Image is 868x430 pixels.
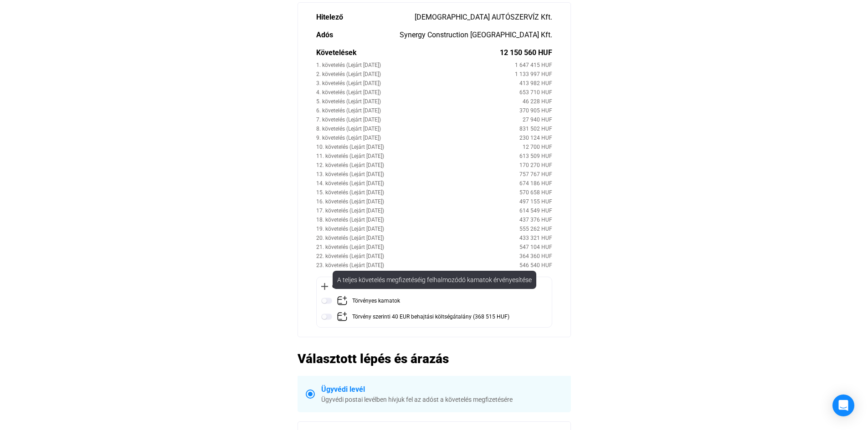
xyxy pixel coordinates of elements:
div: Ügyvédi postai levélben hívjuk fel az adóst a követelés megfizetésére [321,395,563,404]
div: 555 262 HUF [519,224,552,233]
div: 757 767 HUF [519,170,552,179]
div: 11. követelés (Lejárt [DATE]) [316,152,519,161]
div: 413 982 HUF [519,79,552,88]
div: 18. követelés (Lejárt [DATE]) [316,215,519,224]
div: 20. követelés (Lejárt [DATE]) [316,233,519,243]
div: 12. követelés (Lejárt [DATE]) [316,161,519,170]
div: 613 509 HUF [519,152,552,161]
div: 547 104 HUF [519,243,552,252]
div: 497 155 HUF [519,197,552,206]
div: 674 186 HUF [519,179,552,188]
div: 364 360 HUF [519,252,552,261]
div: 17. követelés (Lejárt [DATE]) [316,206,519,215]
div: [DEMOGRAPHIC_DATA] AUTÓSZERVÍZ Kft. [415,12,552,23]
div: 1. követelés (Lejárt [DATE]) [316,61,515,70]
div: 8. követelés (Lejárt [DATE]) [316,124,519,133]
img: plus-black [321,283,328,290]
div: 370 905 HUF [519,106,552,115]
div: 1 133 997 HUF [515,70,552,79]
div: 614 549 HUF [519,206,552,215]
div: 19. követelés (Lejárt [DATE]) [316,224,519,233]
img: toggle-off [321,295,332,306]
div: 653 710 HUF [519,88,552,97]
div: 46 228 HUF [523,97,552,106]
div: 570 658 HUF [519,188,552,197]
div: 12 150 560 HUF [500,47,552,58]
h2: Választott lépés és árazás [298,351,571,367]
div: 22. követelés (Lejárt [DATE]) [316,252,519,261]
div: 230 124 HUF [519,133,552,142]
div: 1 647 415 HUF [515,61,552,70]
div: 4. követelés (Lejárt [DATE]) [316,88,519,97]
div: 9. követelés (Lejárt [DATE]) [316,133,519,142]
div: Törvény szerinti 40 EUR behajtási költségátalány (368 515 HUF) [352,311,509,323]
div: 437 376 HUF [519,215,552,224]
div: Hitelező [316,12,415,23]
div: 12 700 HUF [523,142,552,152]
div: 15. követelés (Lejárt [DATE]) [316,188,519,197]
div: 16. követelés (Lejárt [DATE]) [316,197,519,206]
div: Open Intercom Messenger [832,395,854,416]
div: Követelések [316,47,500,58]
div: 433 321 HUF [519,233,552,243]
div: 21. követelés (Lejárt [DATE]) [316,243,519,252]
div: 7. követelés (Lejárt [DATE]) [316,115,523,124]
div: 5. követelés (Lejárt [DATE]) [316,97,523,106]
img: add-claim [337,295,348,306]
div: 546 540 HUF [519,261,552,270]
div: 3. követelés (Lejárt [DATE]) [316,79,519,88]
div: 13. követelés (Lejárt [DATE]) [316,170,519,179]
img: add-claim [337,311,348,322]
div: 23. követelés (Lejárt [DATE]) [316,261,519,270]
div: Ügyvédi levél [321,384,563,395]
div: Törvényes kamatok [352,295,400,307]
div: 2. követelés (Lejárt [DATE]) [316,70,515,79]
div: 14. követelés (Lejárt [DATE]) [316,179,519,188]
div: 831 502 HUF [519,124,552,133]
div: A teljes követelés megfizetéséig felhalmozódó kamatok érvényesítése [333,271,536,289]
img: toggle-off [321,311,332,322]
div: Opcionális követelések [321,282,547,291]
div: Synergy Construction [GEOGRAPHIC_DATA] Kft. [400,30,552,40]
div: 10. követelés (Lejárt [DATE]) [316,142,523,152]
div: 170 270 HUF [519,161,552,170]
div: Adós [316,30,400,40]
div: 6. követelés (Lejárt [DATE]) [316,106,519,115]
div: 27 940 HUF [523,115,552,124]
